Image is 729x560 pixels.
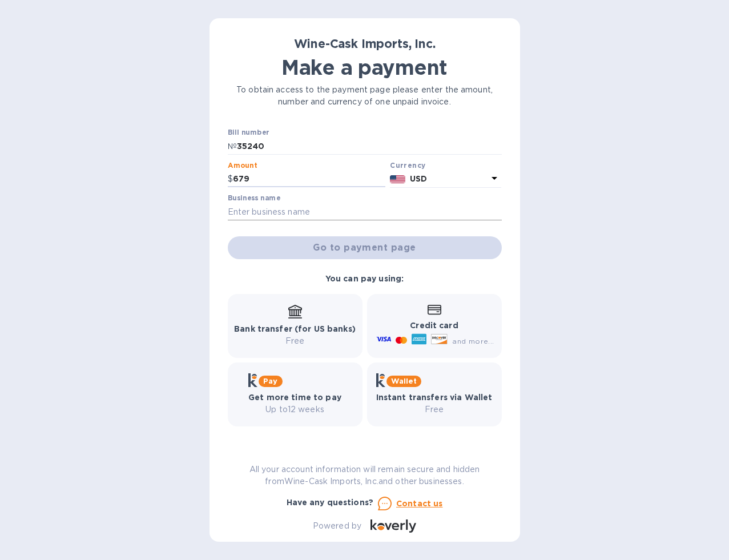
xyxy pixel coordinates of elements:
b: USD [410,174,427,183]
p: № [228,140,237,152]
span: and more... [452,337,494,345]
input: Enter bill number [237,138,502,155]
b: You can pay using: [325,274,404,283]
u: Contact us [396,499,443,508]
label: Bill number [228,130,269,136]
p: Free [376,404,493,416]
b: Credit card [410,321,458,330]
p: To obtain access to the payment page please enter the amount, number and currency of one unpaid i... [228,84,502,108]
h1: Make a payment [228,55,502,79]
b: Wine-Cask Imports, Inc. [294,37,436,51]
p: Up to 12 weeks [248,404,341,416]
b: Instant transfers via Wallet [376,393,493,402]
label: Amount [228,162,257,169]
p: $ [228,173,233,185]
p: All your account information will remain secure and hidden from Wine-Cask Imports, Inc. and other... [228,464,502,488]
input: 0.00 [233,171,386,188]
b: Wallet [391,377,417,385]
b: Pay [263,377,277,385]
b: Get more time to pay [248,393,341,402]
img: USD [390,175,405,183]
p: Powered by [313,520,361,532]
p: Free [234,335,356,347]
input: Enter business name [228,203,502,220]
b: Have any questions? [287,498,374,507]
b: Bank transfer (for US banks) [234,324,356,333]
label: Business name [228,195,280,202]
b: Currency [390,161,425,170]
